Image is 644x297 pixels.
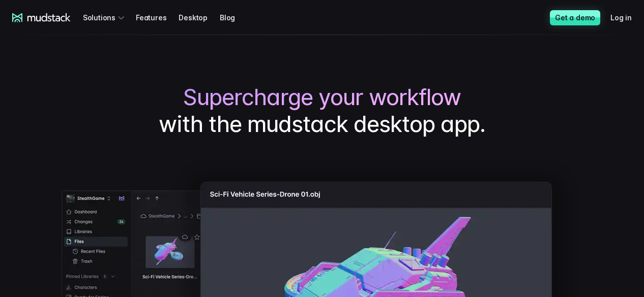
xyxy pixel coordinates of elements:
span: Supercharge your workflow [183,84,461,111]
a: Get a demo [550,10,600,25]
span: Job title [168,42,196,51]
span: Last name [168,1,206,9]
input: Work with outsourced artists? [3,184,9,191]
a: Log in [610,8,644,27]
a: Desktop [179,8,220,27]
a: mudstack logo [12,13,71,22]
div: Solutions [83,8,128,27]
h1: with the mudstack desktop app. [12,84,632,138]
a: Features [136,8,179,27]
span: Work with outsourced artists? [12,184,119,192]
a: Blog [220,8,247,27]
span: Art team size [168,84,215,92]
